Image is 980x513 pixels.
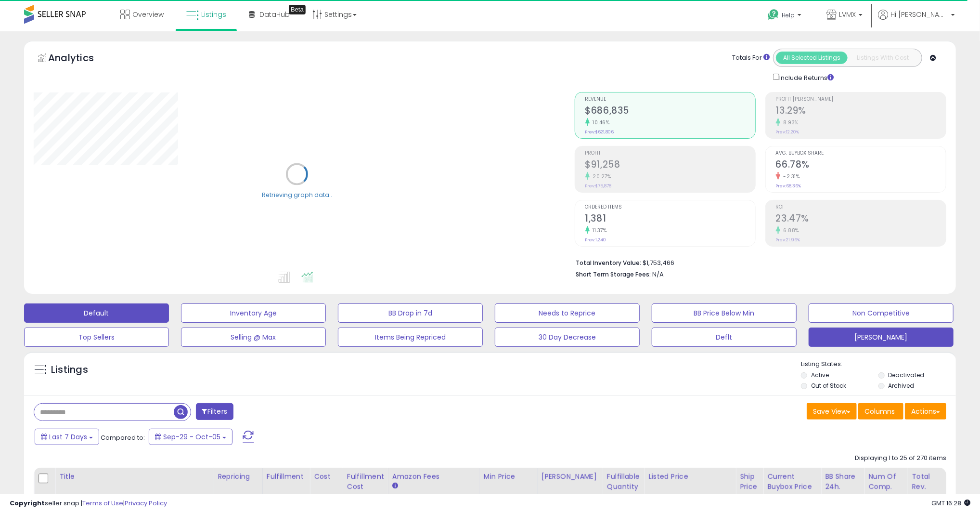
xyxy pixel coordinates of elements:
li: $1,753,466 [576,256,940,268]
small: 6.88% [780,227,799,234]
span: Hi [PERSON_NAME] [890,10,948,19]
button: Filters [196,403,233,420]
span: Last 7 Days [49,432,87,442]
span: Profit [PERSON_NAME] [776,97,946,102]
span: N/A [653,270,664,279]
span: 2025-10-13 16:28 GMT [931,499,970,508]
h5: Listings [51,363,88,377]
small: 10.46% [590,119,610,126]
span: Columns [864,407,895,416]
a: Help [760,1,811,31]
button: Default [24,303,169,323]
div: Tooltip anchor [289,5,306,14]
span: Avg. Buybox Share [776,151,946,156]
small: Prev: $621,806 [585,129,614,135]
button: BB Price Below Min [652,303,797,323]
small: Prev: 12.20% [776,129,799,135]
button: Listings With Cost [847,52,919,64]
div: Displaying 1 to 25 of 270 items [855,454,946,463]
span: Revenue [585,97,755,102]
label: Deactivated [889,371,925,379]
button: Inventory Age [181,303,326,323]
small: Amazon Fees. [392,482,398,490]
strong: Copyright [10,499,45,508]
button: Needs to Reprice [495,303,640,323]
a: Terms of Use [82,499,123,508]
div: Include Returns [766,72,845,82]
div: Amazon Fees [392,472,476,482]
small: Prev: 21.96% [776,237,800,243]
span: Profit [585,151,755,156]
i: Get Help [767,9,779,21]
span: LVMX [839,10,856,19]
h2: 1,381 [585,213,755,226]
div: Listed Price [648,472,732,482]
span: Help [782,11,795,19]
div: Cost [314,472,339,482]
div: Current Buybox Price [767,472,817,492]
h2: $686,835 [585,105,755,118]
button: Non Competitive [809,303,954,323]
div: seller snap | | [10,499,167,508]
small: 11.37% [590,227,607,234]
span: DataHub [259,10,290,19]
h5: Analytics [48,51,113,67]
button: [PERSON_NAME] [809,328,954,347]
button: BB Drop in 7d [338,303,483,323]
h2: 23.47% [776,213,946,226]
small: -2.31% [780,173,800,180]
button: Top Sellers [24,328,169,347]
div: Total Rev. [912,472,947,492]
b: Short Term Storage Fees: [576,270,651,278]
div: Num of Comp. [868,472,903,492]
button: 30 Day Decrease [495,328,640,347]
button: Columns [858,403,903,420]
button: Selling @ Max [181,328,326,347]
div: Retrieving graph data.. [262,191,332,199]
h2: 66.78% [776,159,946,172]
div: Repricing [218,472,258,482]
div: Fulfillable Quantity [607,472,640,492]
small: Prev: 68.36% [776,183,801,189]
button: Deflt [652,328,797,347]
button: Actions [905,403,946,420]
button: Save View [807,403,857,420]
button: All Selected Listings [776,52,848,64]
h2: $91,258 [585,159,755,172]
span: ROI [776,205,946,210]
div: Totals For [732,53,770,63]
a: Hi [PERSON_NAME] [878,10,955,31]
label: Active [811,371,829,379]
h2: 13.29% [776,105,946,118]
small: 8.93% [780,119,799,126]
button: Sep-29 - Oct-05 [149,429,232,445]
label: Archived [889,381,915,390]
b: Total Inventory Value: [576,259,642,267]
span: Overview [132,10,164,19]
div: Fulfillment [267,472,306,482]
small: 20.27% [590,173,611,180]
small: Prev: 1,240 [585,237,606,243]
div: BB Share 24h. [825,472,860,492]
span: Sep-29 - Oct-05 [163,432,220,442]
span: Ordered Items [585,205,755,210]
div: Title [59,472,209,482]
div: Min Price [484,472,533,482]
p: Listing States: [801,360,956,369]
div: Fulfillment Cost [347,472,384,492]
button: Items Being Repriced [338,328,483,347]
label: Out of Stock [811,381,846,390]
span: Compared to: [101,433,145,442]
div: Ship Price [740,472,759,492]
button: Last 7 Days [35,429,99,445]
small: Prev: $75,878 [585,183,612,189]
span: Listings [201,10,226,19]
a: Privacy Policy [125,499,167,508]
div: [PERSON_NAME] [542,472,599,482]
